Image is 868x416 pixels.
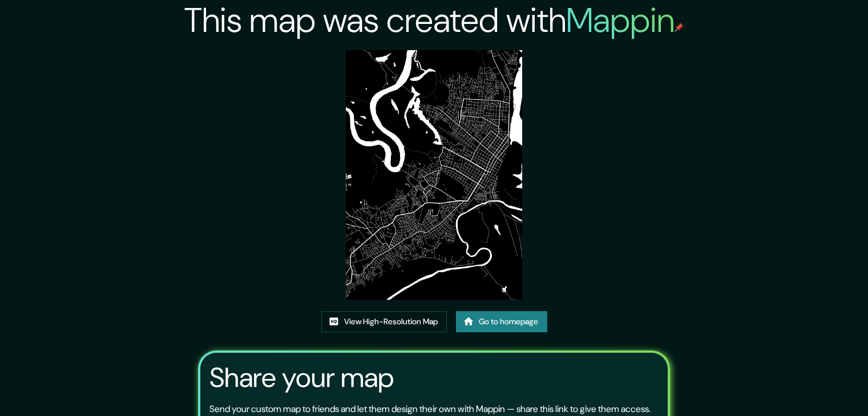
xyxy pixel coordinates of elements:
a: View High-Resolution Map [321,311,447,332]
p: Send your custom map to friends and let them design their own with Mappin — share this link to gi... [209,402,651,416]
iframe: Help widget launcher [766,372,855,403]
img: mappin-pin [675,23,684,32]
h3: Share your map [209,362,394,394]
img: created-map [346,50,523,300]
a: Go to homepage [456,311,547,332]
